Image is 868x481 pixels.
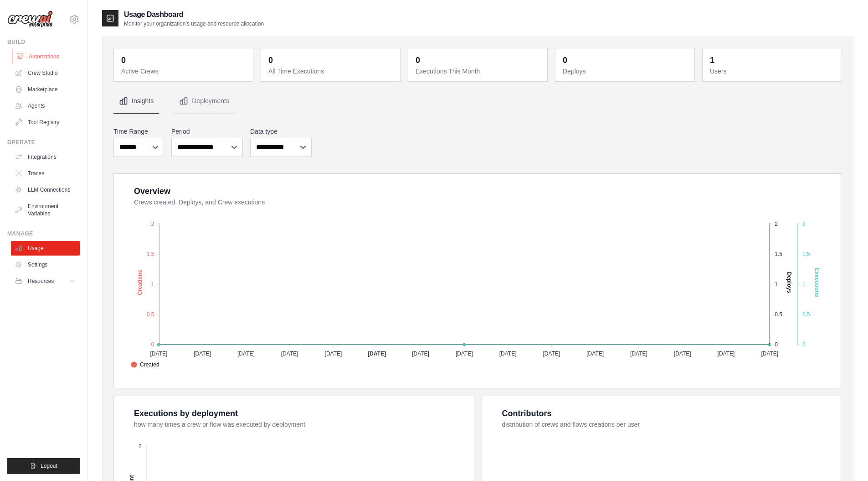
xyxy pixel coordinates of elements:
[11,66,80,80] a: Crew Studio
[11,115,80,130] a: Tool Registry
[134,185,170,198] div: Overview
[710,67,836,76] dt: Users
[802,281,806,288] tspan: 1
[710,54,714,67] div: 1
[786,272,792,293] text: Deploys
[11,99,80,113] a: Agents
[502,407,552,420] div: Contributors
[11,257,80,272] a: Settings
[802,221,806,227] tspan: 2
[11,150,80,164] a: Integrations
[586,350,604,357] tspan: [DATE]
[7,230,80,237] div: Manage
[134,407,238,420] div: Executions by deployment
[121,67,247,76] dt: Active Crews
[12,49,81,64] a: Automations
[268,54,273,67] div: 0
[7,458,80,474] button: Logout
[137,270,143,295] text: Creations
[802,251,810,257] tspan: 1.5
[775,341,778,348] tspan: 0
[502,420,831,429] dt: distribution of crews and flows creations per user
[131,361,159,369] span: Created
[325,350,342,357] tspan: [DATE]
[11,199,80,221] a: Environment Variables
[718,350,735,357] tspan: [DATE]
[7,139,80,146] div: Operate
[674,350,691,357] tspan: [DATE]
[151,341,154,348] tspan: 0
[134,420,463,429] dt: how many times a crew or flow was executed by deployment
[151,221,154,227] tspan: 2
[416,67,542,76] dt: Executions This Month
[121,54,126,67] div: 0
[11,274,80,288] button: Resources
[113,89,159,114] button: Insights
[775,251,782,257] tspan: 1.5
[237,350,255,357] tspan: [DATE]
[113,127,164,136] label: Time Range
[543,350,560,357] tspan: [DATE]
[250,127,312,136] label: Data type
[775,221,778,227] tspan: 2
[11,82,80,97] a: Marketplace
[124,9,264,20] h2: Usage Dashboard
[368,350,386,357] tspan: [DATE]
[147,251,154,257] tspan: 1.5
[630,350,647,357] tspan: [DATE]
[134,198,831,207] dt: Crews created, Deploys, and Crew executions
[761,350,778,357] tspan: [DATE]
[281,350,298,357] tspan: [DATE]
[563,67,689,76] dt: Deploys
[174,89,235,114] button: Deployments
[412,350,429,357] tspan: [DATE]
[416,54,420,67] div: 0
[11,166,80,181] a: Traces
[563,54,567,67] div: 0
[139,443,142,450] tspan: 2
[775,311,782,318] tspan: 0.5
[150,350,167,357] tspan: [DATE]
[41,462,57,470] span: Logout
[147,311,154,318] tspan: 0.5
[194,350,211,357] tspan: [DATE]
[268,67,395,76] dt: All Time Executions
[814,268,820,297] text: Executions
[11,241,80,256] a: Usage
[775,281,778,288] tspan: 1
[499,350,517,357] tspan: [DATE]
[456,350,473,357] tspan: [DATE]
[171,127,243,136] label: Period
[151,281,154,288] tspan: 1
[7,10,53,28] img: Logo
[28,277,54,285] span: Resources
[802,311,810,318] tspan: 0.5
[11,183,80,197] a: LLM Connections
[124,20,264,27] p: Monitor your organization's usage and resource allocation
[113,89,842,114] nav: Tabs
[7,38,80,46] div: Build
[802,341,806,348] tspan: 0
